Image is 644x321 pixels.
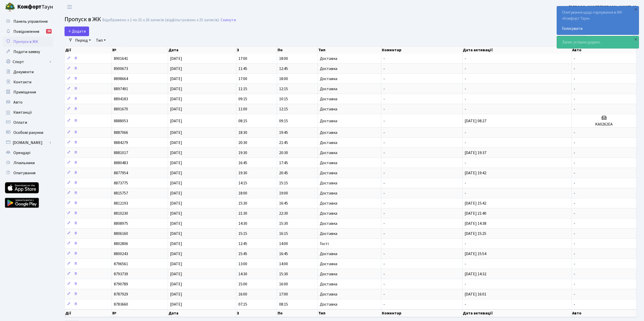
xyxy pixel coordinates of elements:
th: № [112,46,168,54]
span: - [383,140,385,145]
span: 14:15 [238,180,247,186]
div: × [633,7,638,12]
span: 8810230 [114,211,128,216]
div: Запис успішно додано. [557,36,639,48]
span: - [383,150,385,156]
th: Дата [168,46,236,54]
span: 8806160 [114,231,128,236]
span: Особові рахунки [13,130,43,135]
span: - [383,201,385,206]
span: - [383,221,385,226]
span: - [574,160,575,166]
a: Тип [94,36,108,45]
span: 12:45 [238,241,247,246]
div: Відображено з 1 по 25 з 26 записів (відфільтровано з 25 записів). [102,18,220,22]
span: Доставка [320,252,337,256]
span: 20:45 [279,170,288,176]
span: [DATE] 16:01 [465,291,486,297]
span: - [574,86,575,92]
span: 8898664 [114,76,128,82]
span: 14:00 [279,241,288,246]
span: 8888053 [114,118,128,124]
span: Доставка [320,232,337,236]
th: Дата [168,309,236,317]
span: Доставка [320,302,337,306]
th: З [236,46,277,54]
span: - [383,271,385,277]
span: [DATE] [170,130,182,135]
span: 09:15 [279,118,288,124]
span: Гості [320,242,329,246]
span: 8884279 [114,140,128,145]
span: - [574,271,575,277]
span: - [465,86,466,92]
span: 8787929 [114,291,128,297]
span: - [383,76,385,82]
span: Таун [17,3,53,11]
span: [DATE] [170,211,182,216]
span: Пропуск в ЖК [65,15,101,24]
span: Доставка [320,87,337,91]
span: - [574,291,575,297]
b: Комфорт [17,3,41,11]
span: 18:30 [238,130,247,135]
span: 15:30 [238,201,247,206]
th: Коментар [381,309,463,317]
span: - [574,251,575,257]
span: Доставка [320,141,337,145]
th: Дії [65,46,112,54]
th: З [236,309,277,317]
span: - [574,261,575,267]
span: - [574,150,575,156]
span: [DATE] [170,86,182,92]
span: 8891670 [114,106,128,112]
span: 8783660 [114,302,128,307]
span: 17:45 [279,160,288,166]
span: 14:30 [238,221,247,226]
a: Оплати [3,117,53,128]
span: 18:00 [238,190,247,196]
span: 8790789 [114,281,128,287]
span: - [465,160,466,166]
span: 11:00 [238,106,247,112]
span: [DATE] [170,261,182,267]
span: - [574,221,575,226]
span: Панель управління [13,19,48,24]
span: 19:30 [238,170,247,176]
div: 19 [46,29,52,34]
span: [DATE] [170,231,182,236]
span: - [465,241,466,246]
span: Доставка [320,151,337,155]
span: [DATE] [170,271,182,277]
a: Панель управління [3,16,53,27]
span: [DATE] 14:38 [465,221,486,226]
span: - [383,86,385,92]
span: [DATE] [170,160,182,166]
span: - [574,66,575,71]
span: - [574,56,575,61]
span: - [574,170,575,176]
span: - [574,76,575,82]
span: 15:15 [279,180,288,186]
span: Пропуск в ЖК [13,39,38,44]
span: - [574,302,575,307]
span: Доставка [320,161,337,165]
span: 15:00 [238,281,247,287]
span: - [465,106,466,112]
span: - [465,190,466,196]
th: По [277,46,318,54]
span: [DATE] [170,302,182,307]
th: Авто [572,46,636,54]
span: [DATE] 15:42 [465,201,486,206]
span: - [383,302,385,307]
span: Доставка [320,97,337,101]
th: Дата активації [462,46,572,54]
b: [PERSON_NAME] [PERSON_NAME]. Ю. [569,4,638,10]
span: Доставка [320,107,337,111]
span: 8897491 [114,86,128,92]
span: 19:45 [279,130,288,135]
span: - [383,66,385,71]
span: [DATE] [170,96,182,102]
span: 8812193 [114,201,128,206]
span: - [383,281,385,287]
